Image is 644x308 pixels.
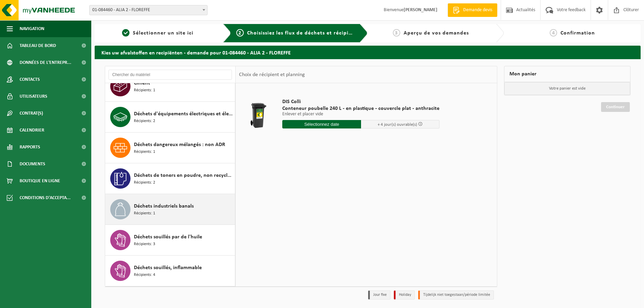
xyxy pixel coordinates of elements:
[20,105,43,122] span: Contrat(s)
[282,105,439,112] span: Conteneur poubelle 240 L - en plastique - couvercle plat - anthracite
[20,20,44,37] span: Navigation
[134,233,202,241] span: Déchets souillés par de l'huile
[404,7,437,13] strong: [PERSON_NAME]
[560,30,595,36] span: Confirmation
[20,88,47,105] span: Utilisateurs
[20,122,44,139] span: Calendrier
[105,102,235,133] button: Déchets d'équipements électriques et électroniques - Sans tubes cathodiques Récipients: 2
[134,149,155,155] span: Récipients: 1
[134,202,194,210] span: Déchets industriels banals
[504,82,630,95] p: Votre panier est vide
[282,98,439,105] span: DIS Colli
[368,290,390,300] li: Jour fixe
[550,29,557,37] span: 4
[20,172,60,189] span: Boutique en ligne
[133,30,193,36] span: Sélectionner un site ici
[20,139,40,156] span: Rapports
[134,110,233,118] span: Déchets d'équipements électriques et électroniques - Sans tubes cathodiques
[20,71,40,88] span: Contacts
[90,5,207,15] span: 01-084460 - ALIA 2 - FLOREFFE
[393,29,400,37] span: 3
[105,194,235,225] button: Déchets industriels banals Récipients: 1
[105,71,235,102] button: Ciment Récipients: 1
[134,210,155,217] span: Récipients: 1
[236,29,244,37] span: 2
[601,102,630,112] a: Continuer
[461,7,494,14] span: Demande devis
[109,70,232,80] input: Chercher du matériel
[448,3,497,17] a: Demande devis
[20,189,71,206] span: Conditions d'accepta...
[134,264,202,272] span: Déchets souillés, inflammable
[394,290,415,300] li: Holiday
[20,156,45,172] span: Documents
[134,272,155,278] span: Récipients: 4
[20,54,71,71] span: Données de l'entrepr...
[98,29,218,37] a: 1Sélectionner un site ici
[282,120,361,128] input: Sélectionnez date
[105,163,235,194] button: Déchets de toners en poudre, non recyclable, non dangereux Récipients: 2
[134,241,155,247] span: Récipients: 3
[105,256,235,286] button: Déchets souillés, inflammable Récipients: 4
[105,225,235,256] button: Déchets souillés par de l'huile Récipients: 3
[134,171,233,180] span: Déchets de toners en poudre, non recyclable, non dangereux
[378,122,417,127] span: + 4 jour(s) ouvrable(s)
[20,37,56,54] span: Tableau de bord
[122,29,129,37] span: 1
[134,87,155,94] span: Récipients: 1
[236,66,308,83] div: Choix de récipient et planning
[134,180,155,186] span: Récipients: 2
[89,5,208,15] span: 01-084460 - ALIA 2 - FLOREFFE
[95,46,641,59] h2: Kies uw afvalstoffen en recipiënten - demande pour 01-084460 - ALIA 2 - FLOREFFE
[282,112,439,117] p: Enlever et placer vide
[105,133,235,163] button: Déchets dangereux mélangés : non ADR Récipients: 1
[134,79,150,87] span: Ciment
[134,118,155,124] span: Récipients: 2
[247,30,360,36] span: Choisissiez les flux de déchets et récipients
[134,141,225,149] span: Déchets dangereux mélangés : non ADR
[404,30,469,36] span: Aperçu de vos demandes
[504,66,630,82] div: Mon panier
[418,290,494,300] li: Tijdelijk niet toegestaan/période limitée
